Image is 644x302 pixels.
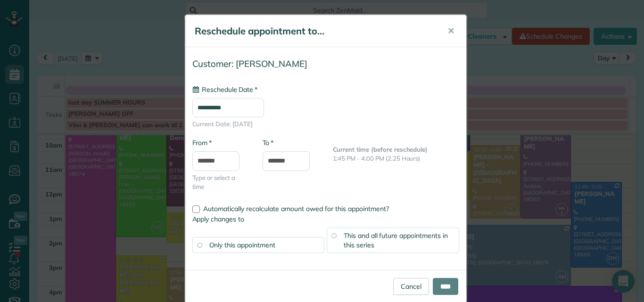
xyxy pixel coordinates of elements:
label: Apply changes to [192,214,459,224]
label: Reschedule Date [192,85,257,94]
h4: Customer: [PERSON_NAME] [192,59,459,69]
span: Only this appointment [209,241,275,249]
p: 1:45 PM - 4:00 PM (2.25 Hours) [333,154,459,163]
span: Automatically recalculate amount owed for this appointment? [203,204,389,213]
span: This and all future appointments in this series [344,231,448,249]
span: Current Date: [DATE] [192,120,459,129]
h5: Reschedule appointment to... [195,24,434,38]
label: To [263,138,273,147]
input: This and all future appointments in this series [331,233,336,238]
span: Type or select a time [192,173,248,191]
a: Cancel [393,278,429,295]
input: Only this appointment [197,243,202,247]
b: Current time (before reschedule) [333,146,428,153]
span: ✕ [447,25,454,36]
label: From [192,138,212,147]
